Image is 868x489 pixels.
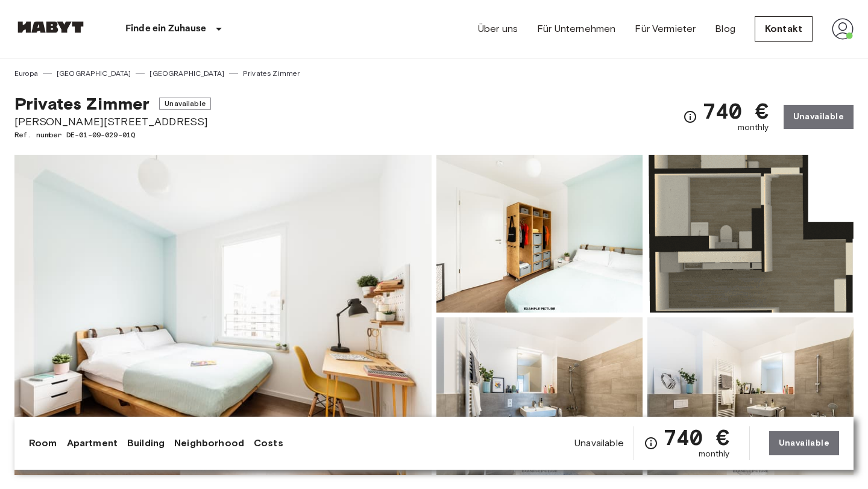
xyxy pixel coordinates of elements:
span: 740 € [663,426,730,448]
a: Für Unternehmen [537,22,615,36]
img: Picture of unit DE-01-09-029-01Q [436,155,643,313]
svg: Check cost overview for full price breakdown. Please note that discounts apply to new joiners onl... [683,110,697,124]
img: Marketing picture of unit DE-01-09-029-01Q [14,155,432,475]
a: Für Vermieter [635,22,696,36]
span: Unavailable [574,437,624,450]
a: Neighborhood [174,436,244,450]
span: Privates Zimmer [14,93,149,114]
a: Privates Zimmer [243,68,300,79]
img: Habyt [14,21,87,33]
span: [PERSON_NAME][STREET_ADDRESS] [14,114,211,129]
svg: Check cost overview for full price breakdown. Please note that discounts apply to new joiners onl... [644,436,658,450]
a: Über uns [478,22,518,36]
img: avatar [832,18,854,40]
img: Picture of unit DE-01-09-029-01Q [647,317,854,475]
p: Finde ein Zuhause [125,22,207,36]
span: Unavailable [159,98,211,110]
span: monthly [738,122,769,134]
span: monthly [699,448,730,460]
a: Blog [715,22,735,36]
a: Building [127,436,165,450]
a: Room [29,436,57,450]
span: 740 € [702,100,769,122]
img: Picture of unit DE-01-09-029-01Q [436,317,643,475]
a: Europa [14,68,38,79]
a: [GEOGRAPHIC_DATA] [149,68,224,79]
a: Costs [254,436,283,450]
img: Picture of unit DE-01-09-029-01Q [647,155,854,313]
a: Kontakt [755,16,813,42]
span: Ref. number DE-01-09-029-01Q [14,129,211,140]
a: [GEOGRAPHIC_DATA] [57,68,131,79]
a: Apartment [67,436,118,450]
